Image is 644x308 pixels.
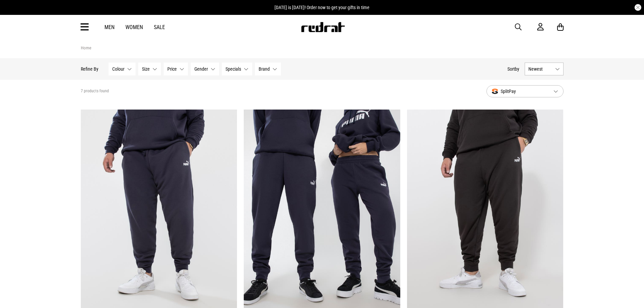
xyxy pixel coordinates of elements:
button: Brand [255,63,281,75]
span: SplitPay [492,87,548,95]
button: Specials [222,63,252,75]
span: Size [142,66,150,72]
p: Refine By [81,66,98,72]
span: Colour [112,66,124,72]
span: [DATE] is [DATE]! Order now to get your gifts in time [275,5,369,10]
button: Gender [191,63,219,75]
button: Newest [525,63,564,75]
span: by [515,66,519,72]
button: SplitPay [486,85,564,97]
span: 7 products found [81,89,109,94]
button: Colour [109,63,136,75]
a: Sale [154,24,165,30]
img: splitpay-icon.png [492,89,498,94]
span: Newest [528,66,552,72]
span: Specials [225,66,241,72]
span: Gender [194,66,208,72]
span: Brand [259,66,270,72]
button: Size [138,63,161,75]
img: Redrat logo [301,22,345,32]
a: Women [125,24,143,30]
a: Men [104,24,115,30]
button: Price [164,63,188,75]
button: Sortby [507,65,519,73]
a: Home [81,45,91,50]
span: Price [167,66,177,72]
